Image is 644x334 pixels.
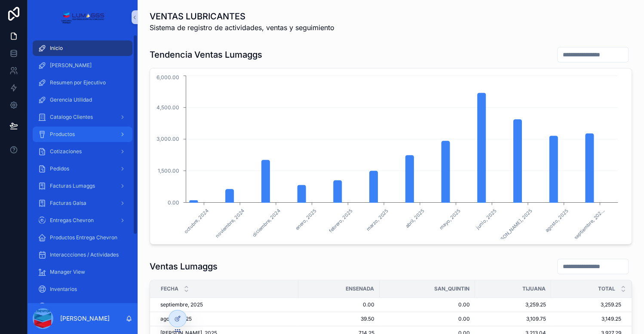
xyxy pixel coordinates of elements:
[328,207,354,234] text: febrero, 2025
[50,182,95,189] span: Facturas Lumaggs
[150,298,298,312] td: septiembre, 2025
[150,260,218,272] h1: Ventas Lumaggs
[50,200,86,207] span: Facturas Galsa
[33,195,132,211] a: Facturas Galsa
[50,286,77,293] span: Inventarios
[544,207,570,233] text: agosto, 2025
[298,298,380,312] td: 0.00
[150,10,334,22] h1: VENTAS LUBRICANTES
[33,178,132,194] a: Facturas Lumaggs
[294,207,318,231] text: enero, 2025
[150,49,262,61] h1: Tendencia Ventas Lumaggs
[33,109,132,125] a: Catalogo Clientes
[251,207,282,238] text: diciembre, 2024
[33,213,132,228] a: Entregas Chevron
[158,167,179,174] tspan: 1,500.00
[50,269,85,275] span: Manager View
[33,40,132,56] a: Inicio
[150,312,298,326] td: agosto, 2025
[598,285,615,292] span: TOTAL
[156,74,179,80] tspan: 6,000.00
[475,207,498,231] text: junio, 2025
[438,207,461,231] text: mayo, 2025
[155,74,626,239] div: chart
[50,251,119,258] span: Interaccciones / Actividades
[33,144,132,159] a: Cotizaciones
[50,148,82,155] span: Cotizaciones
[33,92,132,108] a: Gerencia Utilidad
[434,285,469,292] span: SAN_QUINTIN
[551,312,632,326] td: 3,149.25
[475,298,551,312] td: 3,259.25
[50,96,92,103] span: Gerencia Utilidad
[365,207,389,232] text: marzo, 2025
[50,79,106,86] span: Resumen por Ejecutivo
[346,285,374,292] span: ENSENADA
[492,207,534,250] text: [PERSON_NAME], 2025
[33,281,132,297] a: Inventarios
[50,45,63,52] span: Inicio
[50,234,117,241] span: Productos Entrega Chevron
[161,285,178,292] span: Fecha
[573,207,606,241] text: septiembre, 202...
[33,75,132,90] a: Resumen por Ejecutivo
[50,217,94,224] span: Entregas Chevron
[380,298,475,312] td: 0.00
[60,314,110,323] p: [PERSON_NAME]
[168,199,179,206] tspan: 0.00
[61,10,104,24] img: App logo
[33,230,132,245] a: Productos Entrega Chevron
[50,131,75,138] span: Productos
[298,312,380,326] td: 39.50
[475,312,551,326] td: 3,109.75
[33,58,132,73] a: [PERSON_NAME]
[404,207,426,229] text: abril, 2025
[551,298,632,312] td: 3,259.25
[522,285,546,292] span: TIJUANA
[50,165,69,172] span: Pedidos
[156,104,179,111] tspan: 4,500.00
[380,312,475,326] td: 0.00
[214,207,246,239] text: noviembre, 2024
[33,247,132,263] a: Interaccciones / Actividades
[33,264,132,280] a: Manager View
[183,207,210,235] text: octubre, 2024
[50,62,92,69] span: [PERSON_NAME]
[50,114,93,121] span: Catalogo Clientes
[156,136,179,142] tspan: 3,000.00
[33,127,132,142] a: Productos
[28,34,138,303] div: scrollable content
[33,161,132,176] a: Pedidos
[150,22,334,33] span: Sistema de registro de actividades, ventas y seguimiento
